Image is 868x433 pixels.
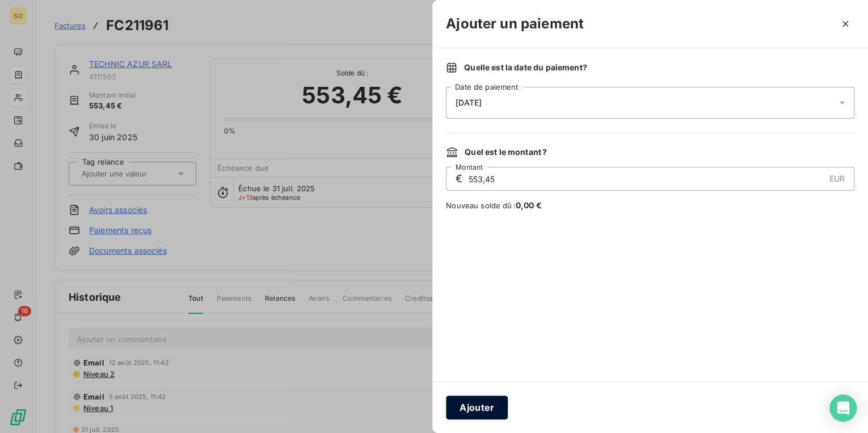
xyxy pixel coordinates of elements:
span: [DATE] [456,98,482,107]
span: 0,00 € [516,200,542,210]
div: Open Intercom Messenger [829,394,857,422]
span: Nouveau solde dû : [446,200,854,211]
span: Quelle est la date du paiement ? [464,62,587,73]
span: Quel est le montant ? [465,146,547,158]
h3: Ajouter un paiement [446,14,584,34]
button: Ajouter [446,396,508,419]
